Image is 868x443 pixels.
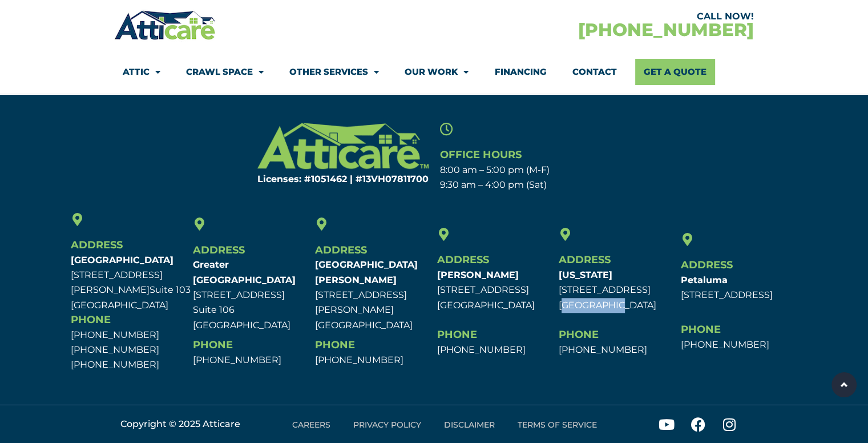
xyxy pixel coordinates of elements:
[315,259,418,285] b: [GEOGRAPHIC_DATA][PERSON_NAME]
[193,257,309,332] p: [STREET_ADDRESS] Suite 106 [GEOGRAPHIC_DATA]
[281,412,342,438] a: Careers
[123,59,160,85] a: Attic
[559,268,675,313] p: [STREET_ADDRESS] [GEOGRAPHIC_DATA]
[150,284,191,295] span: Suite 103
[572,59,616,85] a: Contact
[405,59,469,85] a: Our Work
[681,323,721,336] span: Phone
[681,275,728,285] b: Petaluma
[434,12,753,21] div: CALL NOW!
[342,412,433,438] a: Privacy Policy
[71,239,123,251] span: Address
[494,59,546,85] a: Financing
[506,412,608,438] a: Terms of Service
[71,313,111,326] span: Phone
[315,339,355,351] span: Phone
[681,273,797,303] p: [STREET_ADDRESS]
[315,257,431,332] p: [STREET_ADDRESS][PERSON_NAME] [GEOGRAPHIC_DATA]
[559,253,611,266] span: Address
[261,412,629,438] nav: Menu
[186,59,264,85] a: Crawl Space
[635,59,715,85] a: Get A Quote
[437,328,477,341] span: Phone
[123,59,745,85] nav: Menu
[71,253,187,313] p: [STREET_ADDRESS][PERSON_NAME] [GEOGRAPHIC_DATA]
[224,175,429,184] h6: Licenses: #1051462 | #13VH078117​00
[315,244,367,256] span: Address
[559,328,599,341] span: Phone
[437,269,518,280] b: [PERSON_NAME]
[440,148,522,161] span: Office Hours
[289,59,379,85] a: Other Services
[681,259,733,271] span: Address
[193,339,233,351] span: Phone
[193,244,245,256] span: Address
[433,412,506,438] a: Disclaimer
[440,163,645,193] p: 8:00 am – 5:00 pm (M-F) 9:30 am – 4:00 pm (Sat)
[437,268,553,313] p: [STREET_ADDRESS] [GEOGRAPHIC_DATA]
[559,269,612,280] b: [US_STATE]
[437,253,488,266] span: Address
[193,259,296,285] b: Greater [GEOGRAPHIC_DATA]
[120,417,249,432] div: Copyright © 2025 Atticare
[71,255,173,265] b: [GEOGRAPHIC_DATA]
